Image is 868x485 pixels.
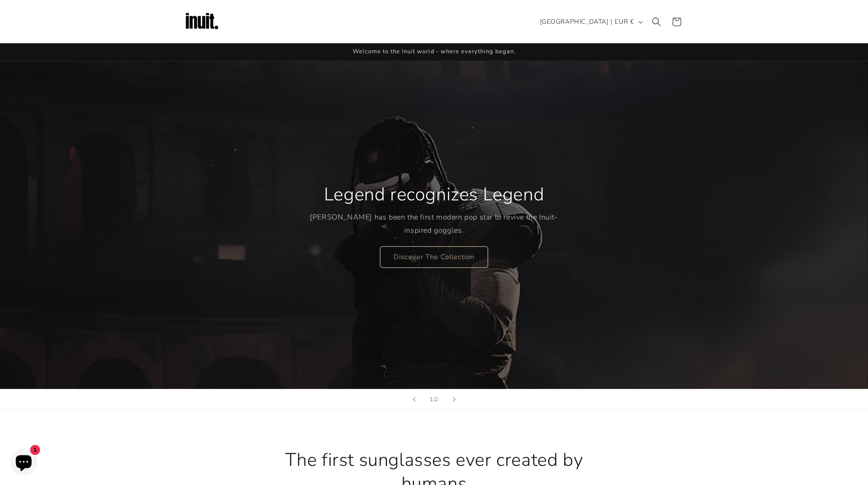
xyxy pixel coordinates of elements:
[184,43,685,61] div: Announcement
[380,246,488,267] a: Discover The Collection
[534,13,647,31] button: [GEOGRAPHIC_DATA] | EUR €
[184,4,220,40] img: Inuit Logo
[444,389,464,409] button: Next slide
[435,395,438,404] span: 2
[647,12,667,32] summary: Search
[324,183,544,206] h2: Legend recognizes Legend
[404,389,424,409] button: Previous slide
[430,395,433,404] span: 1
[540,17,634,26] span: [GEOGRAPHIC_DATA] | EUR €
[433,395,435,404] span: /
[7,448,40,478] inbox-online-store-chat: Shopify online store chat
[353,47,516,56] span: Welcome to the Inuit world - where everything began.
[310,211,558,237] p: [PERSON_NAME] has been the first modern pop star to revive the Inuit-inspired goggles.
